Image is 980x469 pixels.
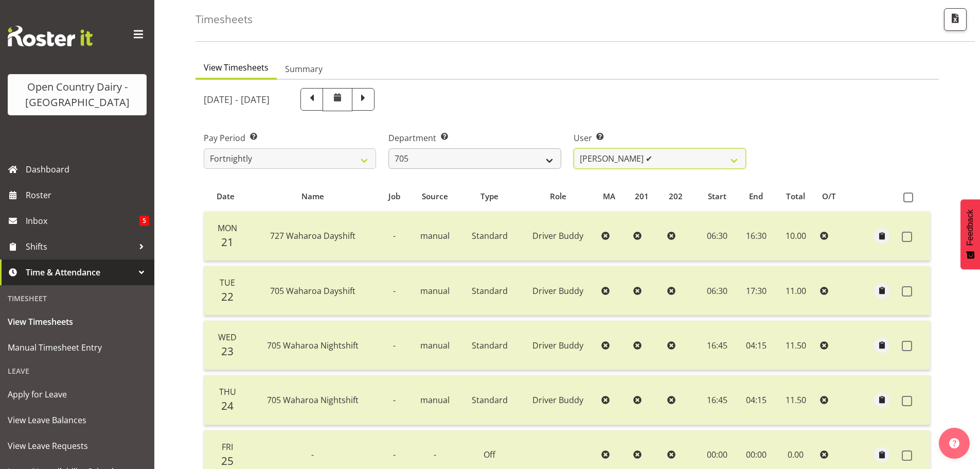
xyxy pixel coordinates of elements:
td: 11.50 [775,321,816,370]
span: 705 Waharoa Nightshift [267,394,359,406]
div: Name [253,190,373,202]
div: Leave [3,360,152,381]
span: Manual Timesheet Entry [8,340,147,355]
span: - [311,449,314,460]
span: 705 Waharoa Nightshift [267,340,359,351]
div: Role [525,190,592,202]
button: Export CSV [944,8,967,31]
td: 16:45 [697,321,737,370]
span: manual [420,230,450,241]
span: Summary [285,63,323,75]
span: View Timesheets [8,314,147,329]
span: View Timesheets [204,61,269,74]
td: 16:45 [697,375,737,425]
td: Standard [460,266,519,316]
span: Mon [218,222,237,234]
span: Driver Buddy [532,394,583,406]
span: 22 [221,289,234,304]
button: Feedback - Show survey [960,199,980,269]
span: View Leave Requests [8,438,147,454]
a: View Timesheets [3,309,152,335]
td: 10.00 [775,212,816,261]
span: - [393,340,396,351]
div: Total [781,190,810,202]
label: Pay Period [204,132,376,144]
td: Standard [460,212,519,261]
a: Apply for Leave [3,381,152,407]
div: MA [603,190,623,202]
a: View Leave Requests [3,433,152,459]
span: Wed [218,332,237,343]
span: Roster [26,187,149,203]
span: 25 [221,454,234,468]
span: Dashboard [26,162,149,177]
div: Source [416,190,454,202]
div: Date [210,190,240,202]
td: 11.50 [775,375,816,425]
a: Manual Timesheet Entry [3,335,152,360]
a: View Leave Balances [3,407,152,433]
span: manual [420,394,450,406]
span: Fri [222,441,233,453]
td: 06:30 [697,266,737,316]
span: Tue [220,277,235,288]
div: Type [466,190,513,202]
label: Department [388,132,561,144]
span: 705 Waharoa Dayshift [270,285,355,297]
span: 5 [139,216,149,226]
span: Driver Buddy [532,230,583,241]
span: 21 [221,235,234,249]
h4: Timesheets [195,13,253,25]
div: 202 [669,190,691,202]
span: Inbox [26,213,139,229]
div: End [743,190,769,202]
div: O/T [822,190,844,202]
label: User [574,132,746,144]
span: - [393,449,396,460]
div: Job [385,190,404,202]
span: Shifts [26,239,134,254]
span: - [393,230,396,241]
span: 23 [221,344,234,358]
td: Standard [460,375,519,425]
div: Start [703,190,731,202]
td: 11.00 [775,266,816,316]
span: manual [420,285,450,297]
td: Standard [460,321,519,370]
img: help-xxl-2.png [949,438,959,448]
span: manual [420,340,450,351]
span: Thu [219,386,236,397]
div: Timesheet [3,288,152,309]
div: Open Country Dairy - [GEOGRAPHIC_DATA] [18,79,136,110]
span: Driver Buddy [532,285,583,297]
span: - [434,449,436,460]
div: 201 [635,190,657,202]
td: 16:30 [737,212,775,261]
span: Time & Attendance [26,265,134,280]
td: 04:15 [737,321,775,370]
span: - [393,394,396,406]
td: 06:30 [697,212,737,261]
span: 24 [221,398,234,413]
span: Driver Buddy [532,340,583,351]
span: 727 Waharoa Dayshift [270,230,355,241]
td: 04:15 [737,375,775,425]
span: Feedback [966,210,975,246]
span: Apply for Leave [8,387,147,402]
span: View Leave Balances [8,412,147,428]
h5: [DATE] - [DATE] [204,94,270,105]
td: 17:30 [737,266,775,316]
img: Rosterit website logo [8,26,93,46]
span: - [393,285,396,297]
